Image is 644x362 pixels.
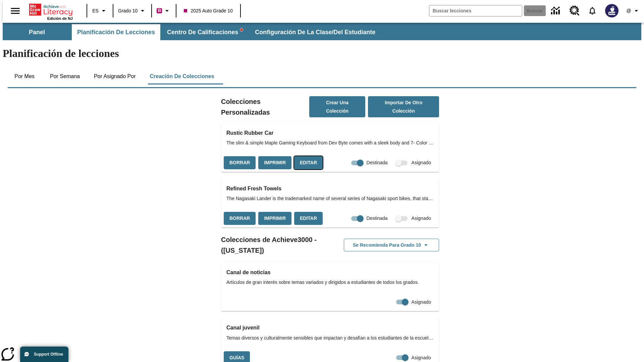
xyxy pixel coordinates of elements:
span: Panel [29,28,45,36]
a: Notificaciones [584,2,601,19]
svg: writing assistant alert [240,28,243,31]
h1: Planificación de lecciones [3,47,641,60]
span: @ [626,7,631,14]
button: Grado: Grado 10, Elige un grado [115,5,149,17]
button: Por mes [8,68,41,84]
button: Panel [3,24,70,40]
span: B [158,6,161,15]
span: Asignado [412,159,431,166]
button: Centro de calificaciones [162,24,248,40]
span: Asignado [412,215,431,222]
input: Buscar campo [429,5,522,16]
a: Portada [29,3,73,16]
button: Imprimir, Se abrirá en una ventana nueva [258,212,291,225]
span: Support Offline [34,352,63,357]
button: Escoja un nuevo avatar [601,2,623,19]
button: Borrar [224,156,256,169]
button: Configuración de la clase/del estudiante [250,24,381,40]
button: Creación de colecciones [144,68,219,84]
button: Imprimir, Se abrirá en una ventana nueva [258,156,291,169]
button: Borrar [224,212,256,225]
span: Destinada [367,215,388,222]
button: Por semana [45,68,85,84]
span: Centro de calificaciones [167,28,243,36]
h3: Canal de noticias [226,268,434,277]
div: Subbarra de navegación [3,23,641,40]
h3: Rustic Rubber Car [226,128,434,138]
span: Artículos de gran interés sobre temas variados y dirigidos a estudiantes de todos los grados. [226,279,434,286]
a: Centro de información [547,2,566,20]
button: Boost El color de la clase es rojo violeta. Cambiar el color de la clase. [154,5,174,17]
button: Editar [294,212,323,225]
span: The Nagasaki Lander is the trademarked name of several series of Nagasaki sport bikes, that start... [226,195,434,202]
a: Centro de recursos, Se abrirá en una pestaña nueva. [566,2,584,20]
button: Planificación de lecciones [72,24,160,40]
h3: Refined Fresh Towels [226,184,434,193]
span: Planificación de lecciones [77,28,155,36]
button: Se recomienda para Grado 10 [344,239,439,252]
h3: Canal juvenil [226,323,434,333]
span: Edición de NJ [47,16,73,20]
div: Subbarra de navegación [3,24,381,40]
h2: Colecciones Personalizadas [221,96,309,118]
span: Grado 10 [118,7,138,14]
span: 2025 Auto Grade 10 [184,7,232,14]
button: Perfil/Configuración [623,5,644,17]
button: Importar de otro Colección [368,96,439,117]
span: ES [92,7,99,14]
button: Lenguaje: ES, Selecciona un idioma [89,5,111,17]
h2: Colecciones de Achieve3000 - ([US_STATE]) [221,234,330,256]
button: Por asignado por [89,68,141,84]
span: Temas diversos y culturalmente sensibles que impactan y desafían a los estudiantes de la escuela ... [226,335,434,342]
button: Crear una colección [309,96,366,117]
button: Editar [294,156,323,169]
span: The slim & simple Maple Gaming Keyboard from Dev Byte comes with a sleek body and 7- Color RGB LE... [226,139,434,146]
img: Avatar [605,4,619,17]
span: Asignado [412,354,431,361]
span: Asignado [412,299,431,306]
button: Abrir el menú lateral [5,1,25,21]
span: Destinada [367,159,388,166]
span: Configuración de la clase/del estudiante [255,28,375,36]
button: Support Offline [20,347,68,362]
div: Portada [29,2,73,20]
